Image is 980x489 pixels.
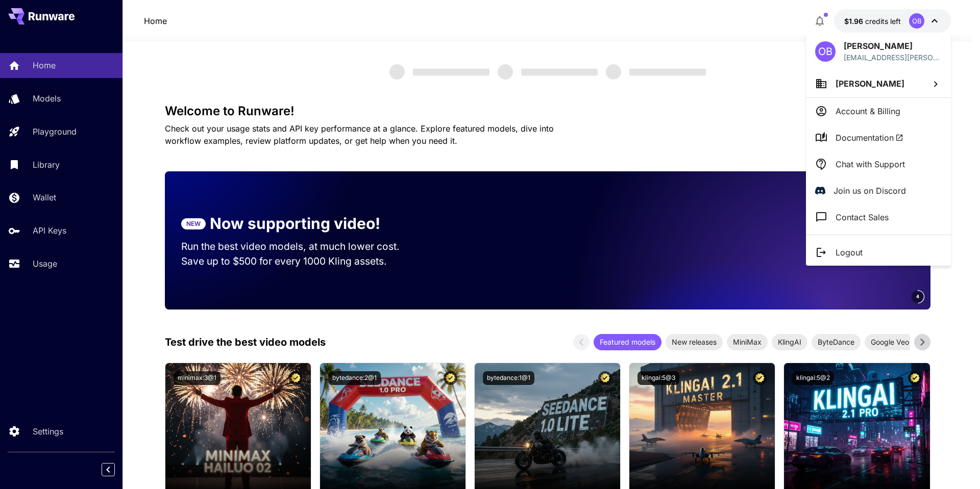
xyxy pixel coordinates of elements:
p: Contact Sales [836,211,889,223]
p: Account & Billing [836,105,900,117]
p: [EMAIL_ADDRESS][PERSON_NAME][DOMAIN_NAME] [844,52,942,63]
div: sasha192.bunin@gmail.com [844,52,942,63]
span: [PERSON_NAME] [836,79,904,89]
p: [PERSON_NAME] [844,40,942,52]
div: OB [815,41,836,62]
p: Join us on Discord [834,185,906,197]
button: [PERSON_NAME] [806,70,951,97]
span: Documentation [836,132,903,144]
p: Chat with Support [836,158,905,170]
p: Logout [836,246,863,259]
